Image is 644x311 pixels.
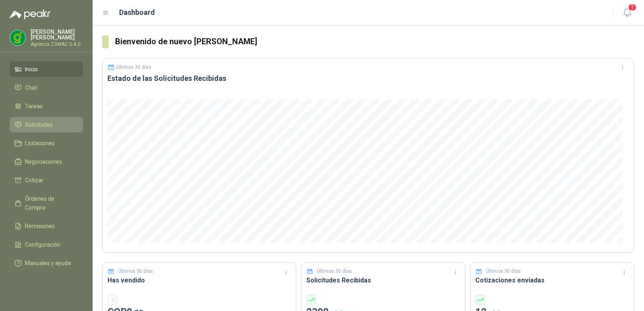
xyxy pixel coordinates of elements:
button: 1 [620,6,634,20]
p: Últimos 30 días [118,268,153,275]
a: Licitaciones [10,136,83,151]
a: Tareas [10,99,83,114]
h3: Bienvenido de nuevo [PERSON_NAME] [115,35,634,48]
span: Órdenes de Compra [25,194,75,212]
p: Últimos 30 días [317,268,352,275]
img: Company Logo [10,30,25,45]
h3: Estado de las Solicitudes Recibidas [107,74,629,83]
a: Configuración [10,237,83,252]
h3: Has vendido [107,275,291,285]
span: Negociaciones [25,157,62,166]
p: Últimos 30 días [486,268,521,275]
p: Agranza ZOMAC S.A.S. [31,42,83,47]
span: Manuales y ayuda [25,259,71,268]
span: Inicio [25,65,38,74]
span: Tareas [25,102,43,111]
h1: Dashboard [119,7,155,18]
span: Solicitudes [25,120,53,129]
p: [PERSON_NAME] [PERSON_NAME] [31,29,83,40]
h3: Cotizaciones enviadas [475,275,629,285]
a: Cotizar [10,173,83,188]
p: Últimos 30 días [116,64,151,70]
div: - [107,295,117,305]
span: Licitaciones [25,139,55,148]
h3: Solicitudes Recibidas [306,275,460,285]
a: Chat [10,80,83,95]
a: Remisiones [10,218,83,234]
img: Logo peakr [10,10,51,19]
span: 1 [628,4,637,11]
a: Negociaciones [10,154,83,169]
span: Chat [25,83,37,92]
span: Cotizar [25,176,43,185]
a: Manuales y ayuda [10,255,83,271]
span: Configuración [25,240,60,249]
a: Inicio [10,62,83,77]
a: Órdenes de Compra [10,191,83,215]
a: Solicitudes [10,117,83,132]
span: Remisiones [25,222,55,231]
